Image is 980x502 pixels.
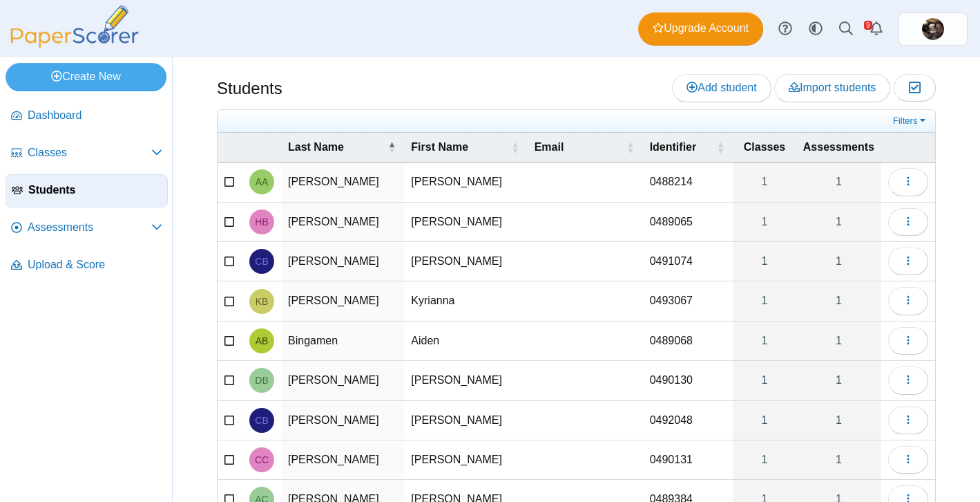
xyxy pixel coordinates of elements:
[6,38,144,50] a: PaperScorer
[643,162,733,202] td: 0488214
[255,217,268,227] span: Hanna Barlett
[511,133,519,162] span: First Name : Activate to sort
[890,114,932,128] a: Filters
[733,281,796,320] a: 1
[411,141,468,153] span: First Name
[733,401,796,440] a: 1
[653,21,749,36] span: Upgrade Account
[6,174,168,207] a: Students
[217,77,282,100] h1: Students
[672,74,771,102] a: Add student
[281,203,404,242] td: [PERSON_NAME]
[733,440,796,479] a: 1
[774,74,890,102] a: Import students
[626,133,635,162] span: Email : Activate to sort
[28,220,151,235] span: Assessments
[28,108,162,123] span: Dashboard
[281,401,404,440] td: [PERSON_NAME]
[281,322,404,361] td: Bingamen
[535,141,564,153] span: Email
[404,242,527,281] td: [PERSON_NAME]
[796,401,881,440] a: 1
[288,141,344,153] span: Last Name
[733,203,796,241] a: 1
[255,257,268,266] span: Connor Basile
[733,361,796,400] a: 1
[404,281,527,321] td: Kyrianna
[643,203,733,242] td: 0489065
[6,6,144,48] img: PaperScorer
[922,18,944,40] span: Alissa Packer
[861,14,892,44] a: Alerts
[789,82,876,93] span: Import students
[796,242,881,281] a: 1
[643,242,733,281] td: 0491074
[255,375,268,385] span: Dylan Breighner
[733,162,796,201] a: 1
[281,242,404,281] td: [PERSON_NAME]
[281,440,404,480] td: [PERSON_NAME]
[6,212,168,245] a: Assessments
[404,162,527,202] td: [PERSON_NAME]
[255,416,268,425] span: Carter Burton
[922,18,944,40] img: ps.jo0vLZGqkczVgVaR
[744,141,786,153] span: Classes
[796,440,881,479] a: 1
[28,145,151,160] span: Classes
[6,100,168,133] a: Dashboard
[643,401,733,440] td: 0492048
[796,322,881,360] a: 1
[404,401,527,440] td: [PERSON_NAME]
[6,137,168,170] a: Classes
[404,203,527,242] td: [PERSON_NAME]
[796,281,881,320] a: 1
[643,440,733,480] td: 0490131
[796,203,881,241] a: 1
[686,82,756,93] span: Add student
[255,455,269,465] span: Camille Castillo
[643,322,733,361] td: 0489068
[6,249,168,282] a: Upload & Score
[796,162,881,201] a: 1
[404,322,527,361] td: Aiden
[796,361,881,400] a: 1
[643,361,733,400] td: 0490130
[716,133,724,162] span: Identifier : Activate to sort
[281,281,404,321] td: [PERSON_NAME]
[28,183,162,198] span: Students
[387,133,396,162] span: Last Name : Activate to invert sorting
[256,297,269,306] span: Kyrianna Baumert
[733,242,796,281] a: 1
[6,63,166,91] a: Create New
[803,141,874,153] span: Assessments
[404,440,527,480] td: [PERSON_NAME]
[281,361,404,400] td: [PERSON_NAME]
[281,162,404,202] td: [PERSON_NAME]
[256,336,269,346] span: Aiden Bingamen
[28,257,162,272] span: Upload & Score
[404,361,527,400] td: [PERSON_NAME]
[650,141,697,153] span: Identifier
[638,12,763,46] a: Upgrade Account
[733,322,796,360] a: 1
[899,12,968,46] a: ps.jo0vLZGqkczVgVaR
[643,281,733,321] td: 0493067
[256,177,269,187] span: Abigail Abigail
